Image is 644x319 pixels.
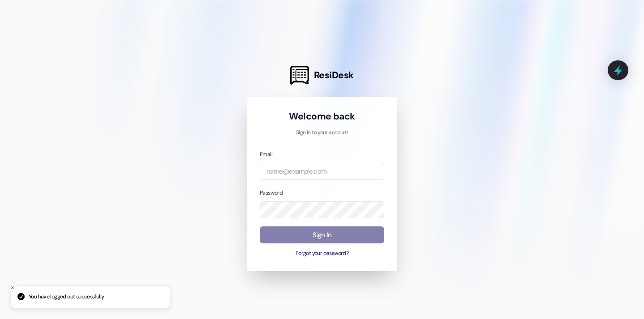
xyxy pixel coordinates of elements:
[260,250,384,258] button: Forgot your password?
[260,226,384,244] button: Sign In
[314,69,354,81] span: ResiDesk
[29,293,104,301] p: You have logged out successfully
[260,189,283,196] label: Password
[290,66,309,85] img: ResiDesk Logo
[260,110,384,123] h1: Welcome back
[260,151,272,158] label: Email
[8,283,17,292] button: Close toast
[260,163,384,180] input: name@example.com
[260,129,384,137] p: Sign in to your account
